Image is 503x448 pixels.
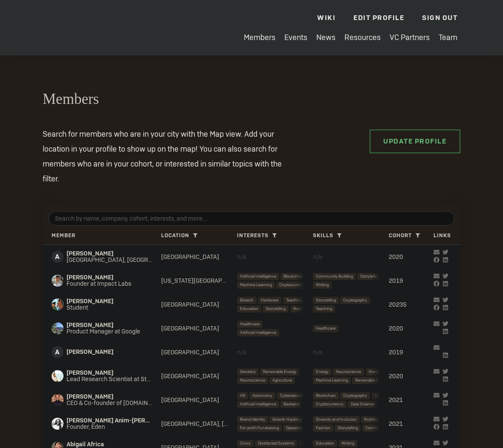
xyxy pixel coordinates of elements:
span: Founder at Impact Labs [66,281,146,287]
span: [PERSON_NAME] [66,274,146,281]
span: Civics [240,440,251,447]
a: News [316,32,335,42]
span: Neuroscience [293,305,318,313]
span: Education [316,440,334,447]
span: Abigail Africa [66,441,159,448]
span: [PERSON_NAME] [66,370,161,376]
div: [GEOGRAPHIC_DATA] [161,325,237,332]
div: 2019 [389,277,434,284]
span: Machine Learning [240,281,272,289]
span: Growth Hacking [272,416,301,423]
span: Cryptography [343,392,367,399]
span: Writing [341,440,354,447]
span: Blockchain [283,273,304,280]
a: Sign Out [422,13,457,22]
div: 2020 [389,325,434,332]
div: 2020 [389,372,434,380]
div: [GEOGRAPHIC_DATA] [161,372,237,380]
span: A [52,346,64,358]
span: Diversity and Inclusion [316,416,357,423]
span: Artificial Intelligence [240,329,276,336]
span: Operations [286,425,305,432]
div: 2020 [389,253,434,261]
span: Storytelling [360,273,380,280]
span: Member [52,233,75,239]
span: Hardware [369,368,386,376]
div: [GEOGRAPHIC_DATA] [161,253,237,261]
span: Education [240,305,258,313]
div: [GEOGRAPHIC_DATA] [161,301,237,308]
span: Data Science [351,401,374,408]
div: [US_STATE][GEOGRAPHIC_DATA] [161,277,237,284]
div: 2019 [389,348,434,356]
span: Student [66,304,146,311]
span: Machine Learning [316,377,348,384]
span: Teaching [316,305,332,313]
span: Neuroscience [336,368,361,376]
div: 2021 [389,420,434,428]
span: Cybersecurity [280,392,305,399]
a: Events [284,32,307,42]
span: Cohort [389,233,412,239]
span: Product Manager at Google [66,328,149,335]
div: [GEOGRAPHIC_DATA] [161,348,237,356]
span: AR [240,392,245,399]
span: Healthcare [316,325,335,332]
h2: Members [43,89,460,109]
span: Lead Research Scientist at Stealth Clean Energy Startup [66,376,161,383]
span: [PERSON_NAME] [66,393,161,400]
span: Interests [237,233,269,239]
span: Storytelling [338,425,358,432]
a: Edit Profile [353,13,404,22]
a: VC Partners [390,32,430,42]
span: Writing [316,281,329,289]
span: [PERSON_NAME] [66,349,146,356]
div: 2021 [389,396,434,404]
span: Teaching [286,297,302,304]
span: Brand Identity [240,416,265,423]
span: Blockchain [316,392,336,399]
span: Nutrition [364,416,380,423]
span: Genetics [240,368,256,376]
input: Search by name, company, cohort, interests, and more... [49,211,454,226]
a: Wiki [317,13,335,22]
span: Artificial Intelligence [240,273,276,280]
a: Resources [344,32,381,42]
span: Energy [316,368,329,376]
span: Storytelling [316,297,336,304]
div: [GEOGRAPHIC_DATA], [US_STATE][GEOGRAPHIC_DATA] [161,420,237,428]
span: Location [161,233,189,239]
span: Fashion [316,425,330,432]
span: Backend [283,401,299,408]
span: Renewable Energy [263,368,297,376]
span: Cryptography [343,297,367,304]
span: Links [434,233,451,239]
div: [GEOGRAPHIC_DATA] [161,396,237,404]
span: [PERSON_NAME] [66,250,161,257]
span: Cryptocurrency [279,281,307,289]
span: Artificial Intelligence [240,401,276,408]
span: Storytelling [266,305,286,313]
span: Biotech [240,297,254,304]
a: Members [244,32,275,42]
span: Community Building [316,273,353,280]
p: Search for members who are in your city with the Map view. Add your location in your profile to s... [34,126,302,186]
img: Interact Logo [46,14,96,23]
div: 2023S [389,301,434,308]
a: Team [439,32,457,42]
span: Cryptocurrency [316,401,344,408]
span: [PERSON_NAME] Anim-[PERSON_NAME] [66,417,161,424]
span: Hardware [261,297,278,304]
span: Renewable Energy [355,377,389,384]
a: Update Profile [370,129,461,153]
span: Skills [313,233,333,239]
span: Founder, Eden [66,424,161,431]
span: A [52,251,64,263]
span: [PERSON_NAME] [66,322,149,329]
span: [PERSON_NAME] [66,298,146,305]
span: For-profit Fundraising [240,425,279,432]
span: Healthcare [240,321,260,328]
span: Neuroscience [240,377,265,384]
span: Agriculture [272,377,292,384]
span: [GEOGRAPHIC_DATA], [GEOGRAPHIC_DATA] [66,257,161,264]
